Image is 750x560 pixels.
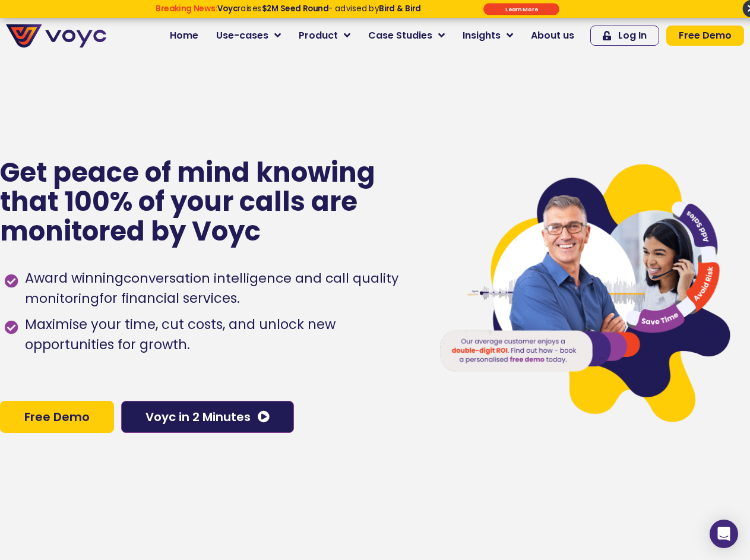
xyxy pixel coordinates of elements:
[531,29,574,43] span: About us
[483,3,559,15] div: Submit
[24,411,90,423] span: Free Demo
[710,520,738,548] div: Open Intercom Messenger
[522,24,583,48] a: About us
[666,26,744,46] a: Free Demo
[463,29,501,43] span: Insights
[207,24,290,48] a: Use-cases
[379,3,421,14] strong: Bird & Bird
[161,24,207,48] a: Home
[25,269,398,308] h1: conversation intelligence and call quality monitoring
[618,31,647,40] span: Log In
[262,3,329,14] strong: $2M Seed Round
[152,48,182,61] span: Phone
[299,29,338,43] span: Product
[216,29,268,43] span: Use-cases
[152,96,192,110] span: Job title
[359,24,454,48] a: Case Studies
[679,31,732,40] span: Free Demo
[170,29,198,43] span: Home
[368,29,432,43] span: Case Studies
[22,268,416,309] span: Award winning for financial services.
[156,3,217,14] strong: Breaking News:
[22,315,416,355] span: Maximise your time, cut costs, and unlock new opportunities for growth.
[290,24,359,48] a: Product
[145,411,251,423] span: Voyc in 2 Minutes
[6,24,106,48] img: voyc-full-logo
[217,3,421,14] span: raises - advised by
[217,3,238,14] strong: Voyc
[454,24,522,48] a: Insights
[115,4,461,23] div: Breaking News: Voyc raises $2M Seed Round - advised by Bird & Bird
[121,401,294,433] a: Voyc in 2 Minutes
[590,26,659,46] a: Log In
